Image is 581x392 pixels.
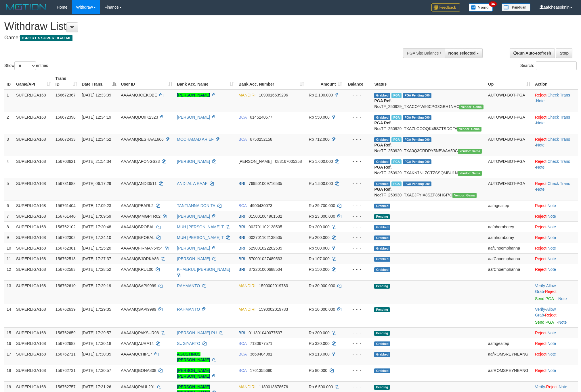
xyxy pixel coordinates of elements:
span: 156761404 [56,203,76,208]
b: PGA Ref. No: [374,187,391,197]
a: MUH [PERSON_NAME] T [177,235,224,240]
span: Grabbed [374,115,390,120]
td: TF_250929_TXACOYW96CPG3GBH1NHC [372,90,486,112]
span: Rp 30.000.000 [309,283,335,288]
div: - - - [347,114,370,120]
span: Copy 4900430073 to clipboard [250,203,272,208]
td: 5 [4,178,14,200]
span: Marked by aafchhiseyha [391,159,402,164]
td: · · [533,134,578,156]
td: 3 [4,134,14,156]
td: SUPERLIGA168 [14,211,53,221]
a: MOCHAMAD ARIEF [177,137,214,142]
a: [PERSON_NAME] [177,159,210,164]
a: Note [559,385,567,389]
span: 156731688 [56,181,76,186]
span: Vendor URL: https://trx31.1velocity.biz [458,149,482,154]
a: Allow Grab [535,307,556,317]
td: · · [533,178,578,200]
td: · · [533,112,578,134]
span: Pending [374,214,390,219]
a: Reject [535,115,546,119]
span: [DATE] 06:17:29 [82,181,111,186]
th: Game/API: activate to sort column ascending [14,73,53,90]
a: Note [548,225,556,229]
a: Reject [535,368,546,373]
span: [DATE] 17:28:52 [82,267,111,272]
span: Vendor URL: https://trx31.1velocity.biz [459,105,483,109]
td: SUPERLIGA168 [14,178,53,200]
span: PGA Pending [403,181,431,186]
span: [DATE] 12:33:39 [82,93,111,97]
td: TF_250929_TXAKN7NLZGTZSSQMBU1N [372,156,486,178]
div: - - - [347,224,370,230]
span: MANDIRI [238,307,255,312]
span: AAAAMQBJORKA86 [121,256,159,261]
span: Vendor URL: https://trx31.1velocity.biz [452,193,477,198]
th: User ID: activate to sort column ascending [119,73,175,90]
span: AAAAMQDOIIK2323 [121,115,158,119]
span: [DATE] 17:09:23 [82,203,111,208]
span: [PERSON_NAME] [238,159,272,164]
span: MANDIRI [238,93,255,97]
td: aafngealtep [486,200,533,211]
span: AAAAMQPEARL2 [121,203,154,208]
span: ISPORT > SUPERLIGA168 [20,35,72,41]
a: Note [558,320,567,325]
div: - - - [347,92,370,98]
span: AAAAMQAPONGS23 [121,159,160,164]
th: Op: activate to sort column ascending [486,73,533,90]
span: 156672398 [56,115,76,119]
span: Grabbed [374,235,390,240]
h4: Game: [4,35,382,41]
input: Search: [536,61,577,70]
a: Note [548,203,556,208]
span: [DATE] 17:25:20 [82,246,111,250]
a: Note [548,246,556,250]
a: [PERSON_NAME] [177,256,210,261]
div: - - - [347,330,370,336]
a: Note [536,187,545,192]
span: BRI [238,181,245,186]
td: · [533,211,578,221]
span: · [535,307,556,317]
td: aafnhornborey [486,221,533,232]
span: 156672367 [56,93,76,97]
a: Note [558,296,567,301]
th: Trans ID: activate to sort column ascending [53,73,79,90]
span: Grabbed [374,257,390,262]
span: 156762102 [56,225,76,229]
span: PGA Pending [403,93,431,98]
span: Marked by aafsengchandara [391,93,402,98]
span: Rp 550.000 [309,115,329,119]
a: Send PGA [535,296,554,301]
a: Reject [535,214,546,219]
a: [PERSON_NAME] [177,246,210,250]
span: BRI [238,225,245,229]
a: AGUSTINUS [PERSON_NAME] [177,352,210,362]
td: AUTOWD-BOT-PGA [486,134,533,156]
div: - - - [347,256,370,262]
a: Reject [545,289,557,294]
span: AAAAMQBROBAL [121,235,154,240]
span: 156762659 [56,331,76,335]
td: SUPERLIGA168 [14,264,53,280]
td: SUPERLIGA168 [14,134,53,156]
td: · [533,327,578,338]
span: Rp 1.500.000 [309,181,333,186]
td: · [533,200,578,211]
span: [DATE] 17:09:59 [82,214,111,219]
a: ANDI AL A RAAF [177,181,207,186]
td: · · [533,304,578,327]
span: Rp 150.000 [309,267,329,272]
span: BCA [238,137,246,142]
div: - - - [347,181,370,186]
td: TF_250930_TXAEJFYIX8SZP86HGI7Q [372,178,486,200]
span: Grabbed [374,159,390,164]
label: Show entries [4,61,48,70]
a: [PERSON_NAME] [177,214,210,219]
span: Grabbed [374,225,390,230]
div: - - - [347,203,370,208]
a: TANTIANNA DONITA [177,203,215,208]
td: SUPERLIGA168 [14,232,53,243]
